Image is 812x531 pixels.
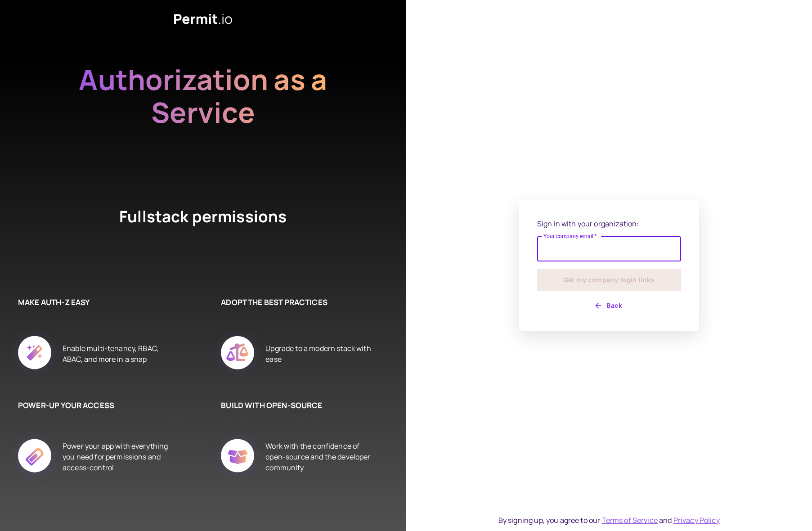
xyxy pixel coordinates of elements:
[265,326,379,382] div: Upgrade to a modern stack with ease
[602,515,658,525] a: Terms of Service
[498,515,720,526] div: By signing up, you agree to our and
[63,429,176,485] div: Power your app with everything you need for permissions and access-control
[221,400,379,411] h6: BUILD WITH OPEN-SOURCE
[537,298,681,313] button: Back
[63,326,176,382] div: Enable multi-tenancy, RBAC, ABAC, and more in a snap
[18,400,176,411] h6: POWER-UP YOUR ACCESS
[543,232,597,240] label: Your company email
[18,297,176,308] h6: MAKE AUTH-Z EASY
[50,63,356,162] h2: Authorization as a Service
[673,515,720,525] a: Privacy Policy
[221,297,379,308] h6: ADOPT THE BEST PRACTICES
[86,206,320,261] h4: Fullstack permissions
[537,269,681,291] button: Get my company login links
[265,429,379,485] div: Work with the confidence of open-source and the developer community
[537,218,681,229] p: Sign in with your organization:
